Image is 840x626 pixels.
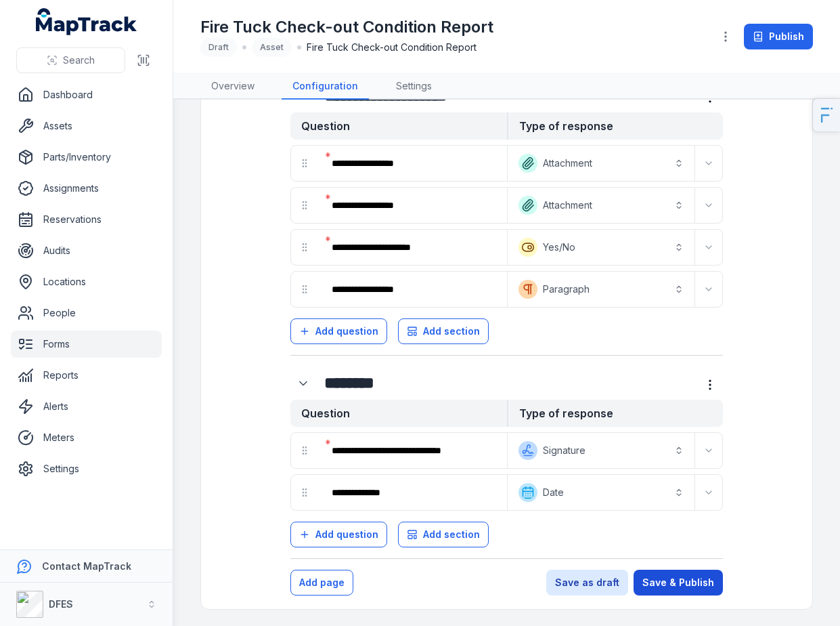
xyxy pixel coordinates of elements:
button: Add section [398,522,489,547]
a: Reports [11,362,162,389]
strong: Contact MapTrack [42,560,131,572]
strong: Type of response [507,112,724,140]
svg: drag [299,242,310,253]
button: Save as draft [546,570,628,596]
h1: Fire Tuck Check-out Condition Report [200,16,493,38]
button: more-detail [697,372,723,398]
button: Publish [744,24,813,49]
a: Dashboard [11,81,162,108]
div: :r3g:-form-item-label [321,148,504,178]
svg: drag [299,200,310,211]
button: Paragraph [510,274,692,304]
div: Draft [200,38,237,57]
button: Expand [698,440,720,461]
a: Forms [11,331,162,358]
div: drag [291,479,318,506]
div: :r48:-form-item-label [290,371,319,396]
div: drag [291,192,318,219]
div: :r3s:-form-item-label [321,232,504,262]
div: drag [291,276,318,303]
div: drag [291,150,318,177]
a: Settings [385,74,443,100]
span: Add section [423,528,480,541]
span: Add section [423,325,480,338]
button: Add page [290,570,353,596]
button: Save & Publish [634,570,723,596]
a: Audits [11,237,162,264]
button: Add section [398,318,489,344]
strong: DFES [49,598,73,610]
button: Expand [698,152,720,174]
button: Expand [698,278,720,300]
a: People [11,299,162,327]
strong: Type of response [507,400,724,427]
a: Assets [11,112,162,140]
svg: drag [299,158,310,169]
div: :r4g:-form-item-label [321,436,504,465]
button: Search [16,47,125,73]
div: :r4m:-form-item-label [321,478,504,507]
div: drag [291,437,318,464]
button: Date [510,478,692,507]
div: Asset [252,38,292,57]
div: drag [291,234,318,261]
span: Add question [315,325,378,338]
a: Assignments [11,175,162,202]
a: Settings [11,455,162,482]
button: Attachment [510,190,692,220]
svg: drag [299,284,310,295]
a: Meters [11,424,162,451]
button: Attachment [510,148,692,178]
div: :r3m:-form-item-label [321,190,504,220]
svg: drag [299,445,310,456]
span: Search [63,54,95,67]
a: Configuration [282,74,369,100]
button: Add question [290,522,387,547]
button: Signature [510,436,692,465]
a: Locations [11,268,162,295]
a: Alerts [11,393,162,420]
span: Fire Tuck Check-out Condition Report [307,41,477,54]
button: Yes/No [510,232,692,262]
button: Expand [698,194,720,216]
button: Expand [698,236,720,258]
svg: drag [299,487,310,498]
strong: Question [290,400,507,427]
button: Add question [290,318,387,344]
a: MapTrack [36,8,137,35]
button: Expand [290,371,316,396]
span: Add question [315,528,378,541]
div: :r42:-form-item-label [321,274,504,304]
a: Parts/Inventory [11,144,162,171]
a: Overview [200,74,265,100]
strong: Question [290,112,507,140]
a: Reservations [11,206,162,233]
button: Expand [698,482,720,503]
